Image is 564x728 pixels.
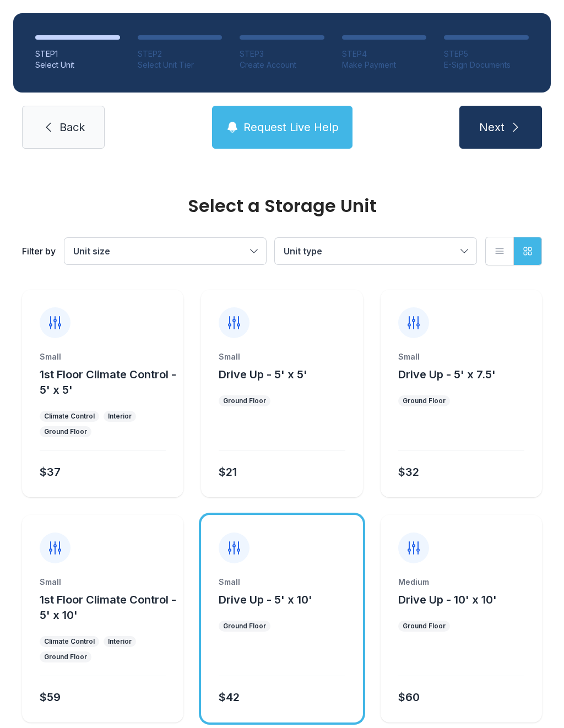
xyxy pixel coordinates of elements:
span: Next [479,119,505,135]
div: $21 [219,464,237,480]
div: Select Unit Tier [138,59,223,70]
div: Small [219,577,345,588]
div: STEP 1 [35,48,120,59]
button: Drive Up - 5' x 10' [219,592,312,607]
div: Filter by [22,245,56,258]
div: Small [398,351,524,362]
div: Ground Floor [223,622,266,631]
button: Drive Up - 5' x 7.5' [398,367,496,382]
div: Climate Control [44,412,95,421]
span: 1st Floor Climate Control - 5' x 10' [40,593,176,622]
div: $59 [40,689,61,705]
button: Drive Up - 10' x 10' [398,592,497,607]
div: Interior [108,412,132,421]
button: Unit size [64,238,266,264]
div: E-Sign Documents [444,59,529,70]
div: Small [219,351,345,362]
button: Drive Up - 5' x 5' [219,367,307,382]
div: Small [40,351,166,362]
span: Drive Up - 5' x 7.5' [398,368,496,381]
div: STEP 5 [444,48,529,59]
div: Ground Floor [403,622,446,631]
div: STEP 4 [342,48,427,59]
div: Ground Floor [44,653,87,661]
div: Select Unit [35,59,120,70]
div: Interior [108,637,132,646]
div: Make Payment [342,59,427,70]
span: Drive Up - 5' x 5' [219,368,307,381]
div: $32 [398,464,419,480]
div: Create Account [240,59,324,70]
span: Unit size [73,246,110,257]
div: Small [40,577,166,588]
div: Ground Floor [44,427,87,436]
div: Ground Floor [223,396,266,405]
button: Unit type [275,238,476,264]
div: Climate Control [44,637,95,646]
div: STEP 2 [138,48,223,59]
span: Drive Up - 5' x 10' [219,593,312,606]
span: Back [59,119,85,135]
span: Unit type [284,246,322,257]
span: 1st Floor Climate Control - 5' x 5' [40,368,176,396]
div: Select a Storage Unit [22,197,542,215]
div: $37 [40,464,61,480]
button: 1st Floor Climate Control - 5' x 5' [40,367,179,398]
span: Drive Up - 10' x 10' [398,593,497,606]
div: $42 [219,689,240,705]
div: $60 [398,689,420,705]
div: Ground Floor [403,396,446,405]
div: Medium [398,577,524,588]
button: 1st Floor Climate Control - 5' x 10' [40,592,179,623]
span: Request Live Help [243,119,339,135]
div: STEP 3 [240,48,324,59]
